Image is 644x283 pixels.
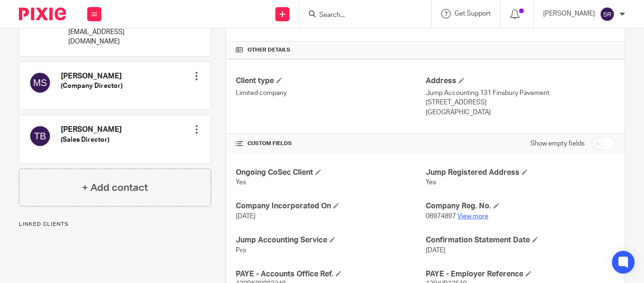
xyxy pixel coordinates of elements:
p: [STREET_ADDRESS] [426,98,615,107]
h4: Company Reg. No. [426,201,615,211]
p: Linked clients [19,221,211,228]
img: svg%3E [600,7,615,22]
h5: (Sales Director) [61,135,122,145]
p: [PERSON_NAME] [543,9,595,18]
input: Search [318,11,403,20]
label: Show empty fields [530,139,585,148]
p: [EMAIL_ADDRESS][DOMAIN_NAME] [68,27,173,47]
span: 08974897 [426,213,456,220]
p: [GEOGRAPHIC_DATA] [426,108,615,117]
span: [DATE] [236,213,256,220]
h4: Company Incorporated On [236,201,425,211]
h4: Confirmation Statement Date [426,235,615,245]
h4: Address [426,76,615,86]
h4: Jump Accounting Service [236,235,425,245]
h4: CUSTOM FIELDS [236,140,425,147]
a: View more [457,213,488,220]
img: Pixie [19,8,66,20]
span: Get Support [454,10,491,17]
span: Yes [236,179,246,186]
p: Limited company [236,88,425,98]
h4: Ongoing CoSec Client [236,168,425,178]
h4: Jump Registered Address [426,168,615,178]
img: svg%3E [29,71,51,94]
h4: PAYE - Accounts Office Ref. [236,269,425,279]
h4: Client type [236,76,425,86]
h4: PAYE - Employer Reference [426,269,615,279]
span: Yes [426,179,436,186]
p: Jump Accounting 131 Finsbury Pavement [426,88,615,98]
h5: (Company Director) [61,81,123,91]
h4: + Add contact [82,180,148,195]
h4: [PERSON_NAME] [61,125,122,135]
h4: [PERSON_NAME] [61,71,123,81]
span: [DATE] [426,247,446,254]
img: svg%3E [29,125,51,147]
span: Pro [236,247,246,254]
span: Other details [248,46,290,54]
